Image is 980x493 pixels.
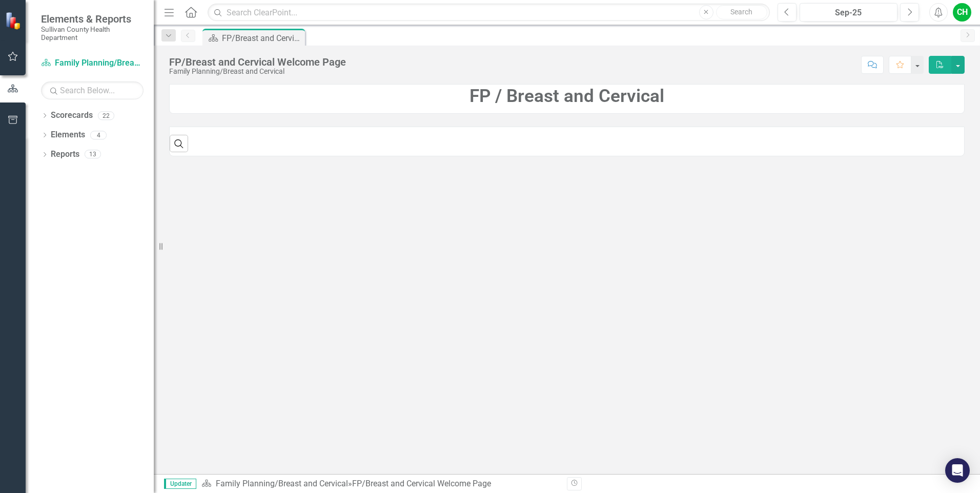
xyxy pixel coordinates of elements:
span: Search [730,8,752,16]
div: » [201,478,559,490]
a: Family Planning/Breast and Cervical [216,479,348,488]
div: 13 [85,150,101,159]
button: Sep-25 [800,3,897,22]
div: Sep-25 [803,7,894,19]
a: Elements [51,129,85,141]
div: 22 [98,111,114,120]
a: Scorecards [51,110,93,121]
a: Family Planning/Breast and Cervical [41,57,144,69]
button: Search [716,5,767,19]
span: Elements & Reports [41,13,144,25]
div: FP/Breast and Cervical Welcome Page [352,479,491,488]
img: ClearPoint Strategy [4,11,24,30]
div: Open Intercom Messenger [945,458,970,483]
input: Search Below... [41,81,144,99]
a: Reports [51,149,79,160]
div: 4 [90,131,107,139]
small: Sullivan County Health Department [41,25,144,42]
div: FP/Breast and Cervical Welcome Page [169,56,346,68]
span: Updater [164,479,196,489]
input: Search ClearPoint... [208,4,770,22]
div: Family Planning/Breast and Cervical [169,68,346,75]
div: FP/Breast and Cervical Welcome Page [222,32,302,45]
button: CH [953,3,971,22]
strong: FP / Breast and Cervical [469,86,664,107]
